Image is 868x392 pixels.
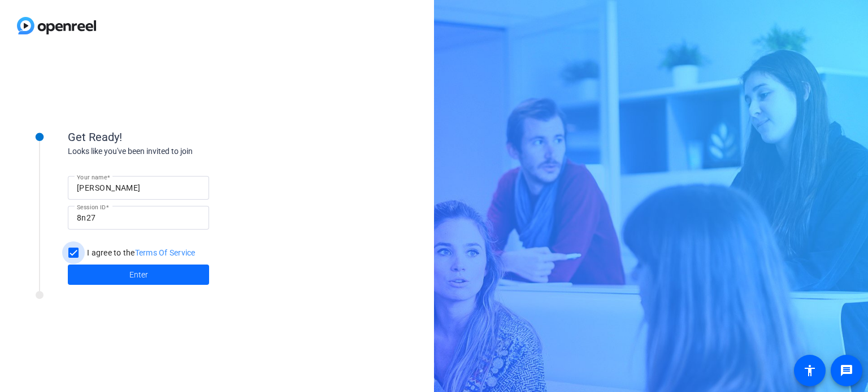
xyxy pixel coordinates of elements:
[135,248,196,257] a: Terms Of Service
[803,364,817,377] mat-icon: accessibility
[68,129,294,146] div: Get Ready!
[68,146,294,157] div: Looks like you've been invited to join
[68,265,209,285] button: Enter
[77,174,107,180] mat-label: Your name
[840,364,853,377] mat-icon: message
[129,269,148,281] span: Enter
[77,204,106,210] mat-label: Session ID
[85,247,196,258] label: I agree to the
